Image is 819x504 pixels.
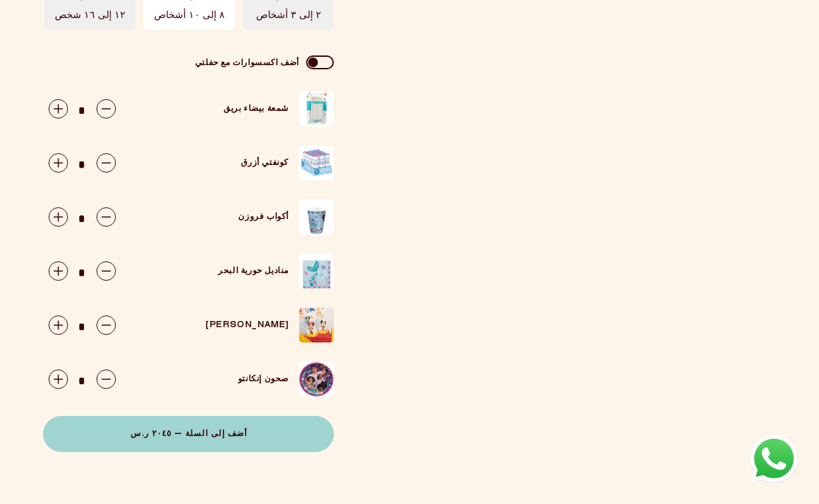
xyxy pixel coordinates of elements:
div: أضف اكسسوارات مع حفلتي [195,58,306,68]
img: مناديل حورية البحر [299,254,334,288]
button: أضف إلى السلة — ٢٠٤٥ ر.س [43,416,334,452]
label: أكواب فروزن [238,213,289,221]
label: صحون إنكانتو [238,375,289,383]
img: شمعة بيضاء بريق [299,92,334,126]
img: كونفتي أزرق [299,146,334,180]
span: أضف إلى السلة — ٢٠٤٥ ر.س [130,430,247,438]
img: صحون إنكانتو [299,362,334,397]
label: شمعة بيضاء بريق [223,105,289,113]
img: ميكي ماوس [299,308,334,342]
label: كونفتي أزرق [241,159,289,167]
label: مناديل حورية البحر [218,267,289,275]
img: أكواب فروزن [299,200,334,234]
label: [PERSON_NAME] [205,321,289,329]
